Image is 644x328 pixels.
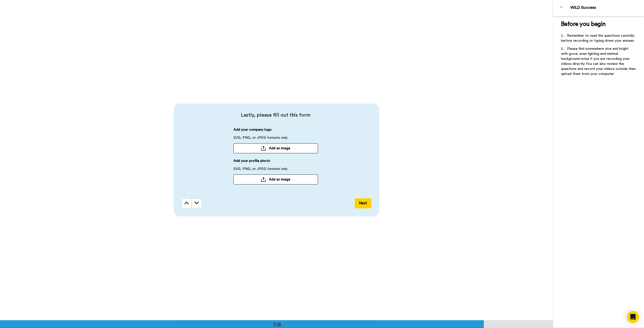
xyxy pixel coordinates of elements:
div: WILD Success [570,5,644,10]
button: Add an image [233,174,318,184]
img: Profile Image [556,2,568,14]
span: SVG, PNG, or JPEG formats only [233,135,288,143]
span: Remember to read the questions carefully before recording or typing down your answer. [561,34,635,42]
span: Please find somewhere nice and bright with good, even lighting and minimal background noise if yo... [561,47,637,76]
span: Before you begin [561,21,606,27]
span: Add an image [269,146,290,151]
span: Add your profile photo [233,158,270,166]
div: Open Intercom Messenger [627,311,639,323]
span: SVG, PNG, or JPEG formats only [233,166,288,174]
span: Lastly, please fill out this form [182,112,370,119]
button: Next [355,198,371,208]
div: 7/8 [265,321,289,328]
button: Add an image [233,143,318,153]
span: Add an image [269,177,290,182]
span: Add your company logo [233,127,272,135]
